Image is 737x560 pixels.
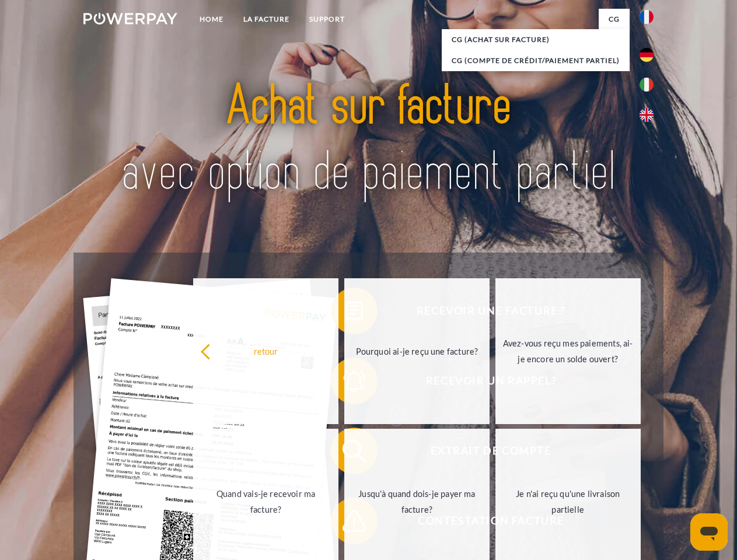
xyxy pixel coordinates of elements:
[502,335,634,367] div: Avez-vous reçu mes paiements, ai-je encore un solde ouvert?
[351,343,483,359] div: Pourquoi ai-je reçu une facture?
[640,78,654,92] img: it
[442,29,630,50] a: CG (achat sur facture)
[200,343,331,359] div: retour
[200,486,331,517] div: Quand vais-je recevoir ma facture?
[640,48,654,62] img: de
[442,50,630,71] a: CG (Compte de crédit/paiement partiel)
[502,486,634,517] div: Je n'ai reçu qu'une livraison partielle
[495,278,641,424] a: Avez-vous reçu mes paiements, ai-je encore un solde ouvert?
[190,9,233,30] a: Home
[690,513,728,551] iframe: Bouton de lancement de la fenêtre de messagerie
[351,486,483,517] div: Jusqu'à quand dois-je payer ma facture?
[299,9,355,30] a: Support
[111,56,626,223] img: title-powerpay_fr.svg
[233,9,299,30] a: LA FACTURE
[83,13,177,24] img: logo-powerpay-white.svg
[640,108,654,122] img: en
[599,9,630,30] a: CG
[640,10,654,24] img: fr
